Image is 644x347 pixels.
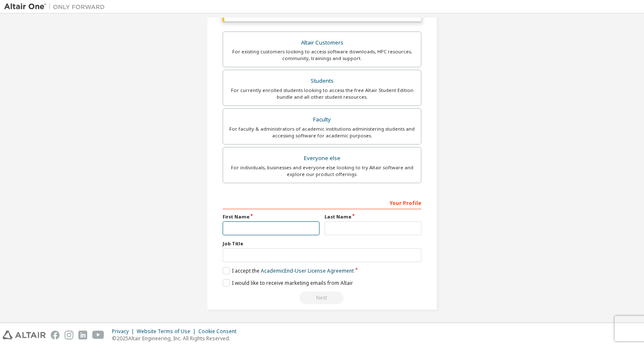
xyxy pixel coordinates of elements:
img: linkedin.svg [78,331,87,339]
label: Job Title [223,240,421,247]
div: For individuals, businesses and everyone else looking to try Altair software and explore our prod... [228,164,416,178]
div: For existing customers looking to access software downloads, HPC resources, community, trainings ... [228,48,416,62]
div: Your Profile [223,196,421,209]
p: © 2025 Altair Engineering, Inc. All Rights Reserved. [112,335,241,342]
a: Academic End-User License Agreement [261,267,354,274]
div: Students [228,75,416,87]
div: For currently enrolled students looking to access the free Altair Student Edition bundle and all ... [228,87,416,100]
img: instagram.svg [65,331,73,339]
div: Read and acccept EULA to continue [223,292,421,304]
div: Privacy [112,328,137,335]
img: facebook.svg [51,331,60,339]
img: youtube.svg [92,331,104,339]
div: Altair Customers [228,37,416,49]
label: I would like to receive marketing emails from Altair [223,279,353,287]
div: Everyone else [228,152,416,164]
img: altair_logo.svg [3,331,46,339]
div: For faculty & administrators of academic institutions administering students and accessing softwa... [228,126,416,139]
label: I accept the [223,267,354,274]
div: Cookie Consent [198,328,241,335]
label: First Name [223,213,319,220]
img: Altair One [4,3,109,11]
div: Website Terms of Use [137,328,198,335]
div: Faculty [228,114,416,126]
label: Last Name [325,213,421,220]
